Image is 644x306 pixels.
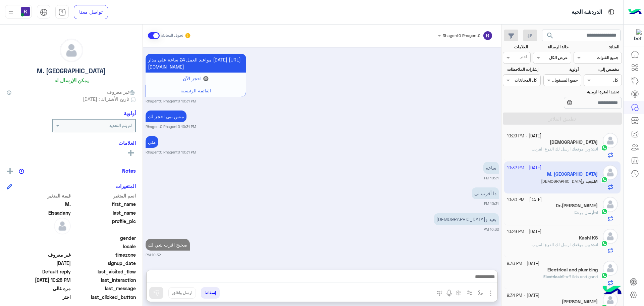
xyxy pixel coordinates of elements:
button: Trigger scenario [464,287,475,298]
small: 10:31 PM [484,201,499,206]
p: 30/9/2025, 10:31 PM [146,111,186,122]
img: add [7,168,13,174]
span: انت [594,210,598,215]
img: defaultAdmin.png [603,197,618,212]
img: tab [58,8,66,16]
label: حالة الرسالة [534,44,569,50]
h5: Electrical and plumbing [547,267,598,273]
h6: Notes [122,168,136,174]
img: defaultAdmin.png [603,229,618,244]
img: select flow [478,290,483,296]
label: تحديد الفترة الزمنية [544,89,619,95]
span: غير معروف [107,88,136,95]
h5: M. [GEOGRAPHIC_DATA] [37,67,106,75]
p: 30/9/2025, 10:31 PM [483,162,499,174]
small: Rhagent0 Rhagent0 10:31 PM [146,124,196,129]
span: last_visited_flow [72,268,136,275]
img: WhatsApp [601,208,608,215]
span: null [7,243,71,250]
p: 30/9/2025, 10:31 PM [146,136,158,148]
h6: العلامات [7,140,136,146]
span: 🔘 احجز الآن [183,76,209,81]
h5: Kashi KS [579,235,598,241]
button: create order [453,287,464,298]
p: 30/9/2025, 10:32 PM [146,239,190,251]
img: make a call [437,291,442,296]
img: Logo [628,5,642,19]
button: تطبيق الفلاتر [503,113,622,125]
img: WhatsApp [601,144,608,151]
small: تحويل المحادثة [161,33,183,38]
small: Rhagent0 Rhagent0 10:31 PM [146,98,196,104]
img: defaultAdmin.png [603,133,618,148]
h5: Allaah [550,139,598,145]
img: send attachment [487,289,495,297]
img: hulul-logo.png [600,279,624,303]
span: مواعيد العمل 24 ساعة علي مدار [DATE] [URL][DOMAIN_NAME] [148,57,241,70]
span: أرسل مرفقًا [574,210,594,215]
p: 30/9/2025, 10:31 PM [146,54,246,73]
span: gender [72,234,136,242]
h6: أولوية [124,110,136,116]
img: defaultAdmin.png [60,39,83,62]
p: 30/9/2025, 10:31 PM [472,187,499,199]
b: : [591,242,598,247]
small: 10:32 PM [146,252,161,258]
img: WhatsApp [601,272,608,279]
small: [DATE] - 10:30 PM [507,197,542,203]
span: Elsaadany [7,209,71,216]
span: last_clicked_button [72,294,136,301]
h5: Dr.Areeg [556,203,598,209]
img: Trigger scenario [467,290,472,296]
label: إشارات الملاحظات [503,67,538,73]
h6: المتغيرات [115,183,136,189]
div: اختر [520,54,528,61]
span: Electrical [543,274,561,279]
b: لم يتم التحديد [109,123,132,128]
label: القناة: [575,44,620,50]
small: Rhagent0 Rhagent0 10:31 PM [146,149,196,155]
span: timezone [72,251,136,258]
span: first_name [72,201,136,208]
b: : [543,274,562,279]
span: last_message [72,285,136,292]
span: القائمة الرئيسية [180,88,211,93]
button: select flow [475,287,486,298]
label: أولوية [544,67,579,73]
span: search [546,32,554,40]
small: [DATE] - 9:34 PM [507,293,539,299]
span: 2025-09-30T19:20:12.204Z [7,260,71,267]
h6: يمكن الإرسال له [54,77,89,83]
span: وين موقعك ارسل لك الفرع القريب [532,146,591,151]
img: defaultAdmin.png [603,261,618,276]
small: [DATE] - 10:29 PM [507,133,541,139]
img: tab [40,8,48,16]
span: Default reply [7,268,71,275]
a: tab [55,5,69,19]
span: تاريخ الأشتراك : [DATE] [83,95,129,102]
span: قيمة المتغير [7,192,71,199]
button: إسقاط [201,287,220,299]
span: last_name [72,209,136,216]
b: : [591,146,598,151]
label: مخصص إلى: [585,67,619,73]
span: انت [592,146,598,151]
small: 10:31 PM [484,175,499,181]
p: الدردشة الحية [572,8,602,17]
span: M. [7,201,71,208]
img: 322853014244696 [630,29,642,41]
span: 2025-09-30T19:28:50.4107309Z [7,276,71,283]
img: userImage [21,7,30,16]
img: create order [456,290,461,296]
img: defaultAdmin.png [54,218,71,234]
span: Staff lids and gand [562,274,598,279]
small: [DATE] - 9:36 PM [507,261,539,267]
span: اسم المتغير [72,192,136,199]
a: تواصل معنا [74,5,108,19]
img: profile [7,8,15,16]
span: signup_date [72,260,136,267]
h5: Bilal Arshad Butt [562,299,598,305]
img: send message [153,290,160,296]
span: مره غالي [7,285,71,292]
span: اختر [7,294,71,301]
